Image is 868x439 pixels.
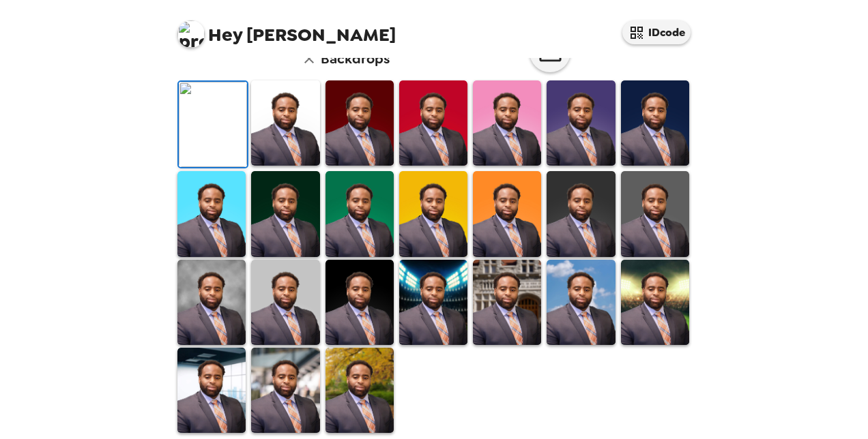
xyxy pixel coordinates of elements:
h6: Backdrops [321,48,390,70]
button: IDcode [622,20,691,44]
span: Hey [208,22,242,47]
img: Original [179,82,247,167]
span: [PERSON_NAME] [177,14,396,44]
img: profile pic [177,20,205,48]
